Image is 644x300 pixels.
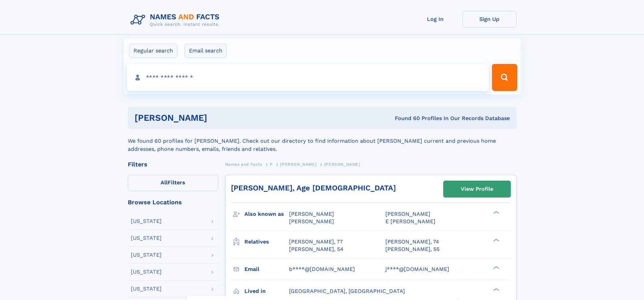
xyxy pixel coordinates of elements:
[128,199,218,205] div: Browse Locations
[225,160,262,168] a: Names and Facts
[324,162,360,167] span: [PERSON_NAME]
[128,175,218,191] label: Filters
[131,286,162,292] div: [US_STATE]
[128,161,218,167] div: Filters
[185,44,227,58] label: Email search
[492,287,500,292] div: ❯
[270,160,273,168] a: P
[244,263,289,275] h3: Email
[280,162,316,167] span: [PERSON_NAME]
[231,184,396,192] a: [PERSON_NAME], Age [DEMOGRAPHIC_DATA]
[131,269,162,275] div: [US_STATE]
[289,218,334,225] span: [PERSON_NAME]
[385,211,430,217] span: [PERSON_NAME]
[385,246,439,253] a: [PERSON_NAME], 55
[289,211,334,217] span: [PERSON_NAME]
[280,160,316,168] a: [PERSON_NAME]
[131,218,162,224] div: [US_STATE]
[244,236,289,248] h3: Relatives
[127,64,489,91] input: search input
[408,11,462,27] a: Log In
[270,162,273,167] span: P
[289,246,343,253] a: [PERSON_NAME], 54
[129,44,177,58] label: Regular search
[492,64,517,91] button: Search Button
[244,208,289,220] h3: Also known as
[289,288,405,294] span: [GEOGRAPHIC_DATA], [GEOGRAPHIC_DATA]
[492,265,500,270] div: ❯
[128,129,517,153] div: We found 60 profiles for [PERSON_NAME]. Check out our directory to find information about [PERSON...
[492,210,500,215] div: ❯
[289,238,343,246] a: [PERSON_NAME], 77
[462,11,517,27] a: Sign Up
[492,238,500,242] div: ❯
[128,11,225,29] img: Logo Names and Facts
[244,285,289,297] h3: Lived in
[135,114,301,122] h1: [PERSON_NAME]
[385,238,439,246] a: [PERSON_NAME], 74
[461,181,493,197] div: View Profile
[131,235,162,241] div: [US_STATE]
[385,218,435,225] span: E [PERSON_NAME]
[301,115,510,122] div: Found 60 Profiles In Our Records Database
[161,179,168,186] span: All
[131,252,162,258] div: [US_STATE]
[444,181,510,197] a: View Profile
